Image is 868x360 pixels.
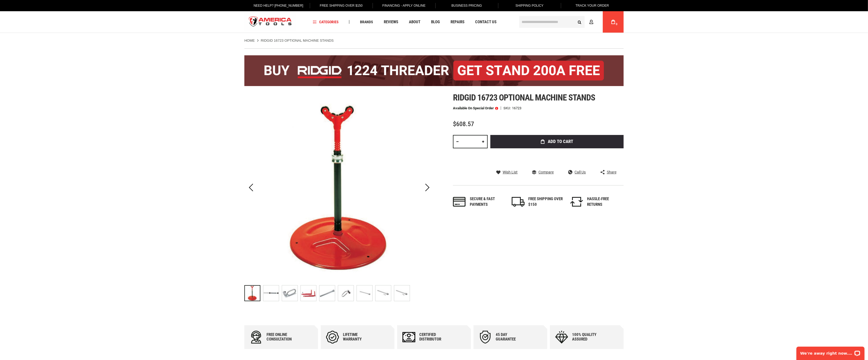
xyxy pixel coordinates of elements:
div: RIDGID 16723 Optional Machine Stands [282,282,300,304]
a: Call Us [568,170,586,175]
img: RIDGID 16723 Optional Machine Stands [244,93,434,282]
span: 0 [616,23,617,26]
iframe: Secure express checkout frame [489,150,625,165]
button: Add to Cart [490,135,624,148]
img: RIDGID 16723 Optional Machine Stands [282,285,298,301]
span: Repairs [451,20,464,24]
span: Contact Us [475,20,496,24]
a: Wish List [496,170,518,175]
div: Next [421,93,434,282]
button: Search [574,17,585,27]
span: Brands [360,20,373,24]
span: Compare [538,170,554,174]
a: About [406,18,423,26]
span: Reviews [384,20,398,24]
a: Repairs [448,18,467,26]
div: RIDGID 16723 Optional Machine Stands [357,282,375,304]
span: Blog [431,20,440,24]
span: Share [607,170,616,174]
div: RIDGID 16723 Optional Machine Stands [338,282,357,304]
div: Lifetime warranty [343,332,375,342]
span: Categories [313,20,339,24]
strong: SKU [503,106,512,110]
img: RIDGID 16723 Optional Machine Stands [376,285,391,301]
div: 45 day Guarantee [496,332,528,342]
span: Call Us [575,170,586,174]
a: Brands [358,18,376,26]
span: About [409,20,420,24]
img: RIDGID 16723 Optional Machine Stands [263,285,279,301]
span: Ridgid 16723 optional machine stands [453,92,595,103]
span: Shipping Policy [515,4,544,7]
a: Reviews [381,18,401,26]
img: payments [453,197,466,207]
div: 16723 [512,106,521,110]
img: RIDGID 16723 Optional Machine Stands [394,285,410,301]
img: RIDGID 16723 Optional Machine Stands [319,285,335,301]
a: Blog [429,18,442,26]
img: RIDGID 16723 Optional Machine Stands [301,285,316,301]
a: store logo [244,12,296,32]
a: 0 [608,11,618,33]
a: Contact Us [473,18,499,26]
div: RIDGID 16723 Optional Machine Stands [375,282,394,304]
span: Wish List [503,170,518,174]
div: HASSLE-FREE RETURNS [587,196,622,208]
span: Add to Cart [548,139,573,144]
img: RIDGID 16723 Optional Machine Stands [338,285,354,301]
div: RIDGID 16723 Optional Machine Stands [300,282,319,304]
strong: RIDGID 16723 Optional Machine Stands [261,38,334,42]
a: Compare [532,170,554,175]
img: RIDGID 16723 Optional Machine Stands [357,285,372,301]
div: RIDGID 16723 Optional Machine Stands [244,282,263,304]
div: RIDGID 16723 Optional Machine Stands [394,282,410,304]
div: Free online consultation [267,332,299,342]
a: Home [244,38,255,43]
div: Previous [244,93,258,282]
div: Secure & fast payments [470,196,505,208]
a: Categories [311,18,341,26]
iframe: LiveChat chat widget [793,343,868,360]
img: BOGO: Buy the RIDGID® 1224 Threader (26092), get the 92467 200A Stand FREE! [244,55,624,86]
div: 100% quality assured [572,332,604,342]
div: FREE SHIPPING OVER $150 [529,196,563,208]
div: RIDGID 16723 Optional Machine Stands [319,282,338,304]
span: $608.57 [453,120,474,128]
div: RIDGID 16723 Optional Machine Stands [263,282,282,304]
img: shipping [512,197,525,207]
p: Available on Special Order [453,106,498,110]
img: returns [570,197,583,207]
img: America Tools [244,12,296,32]
div: Certified Distributor [419,332,451,342]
